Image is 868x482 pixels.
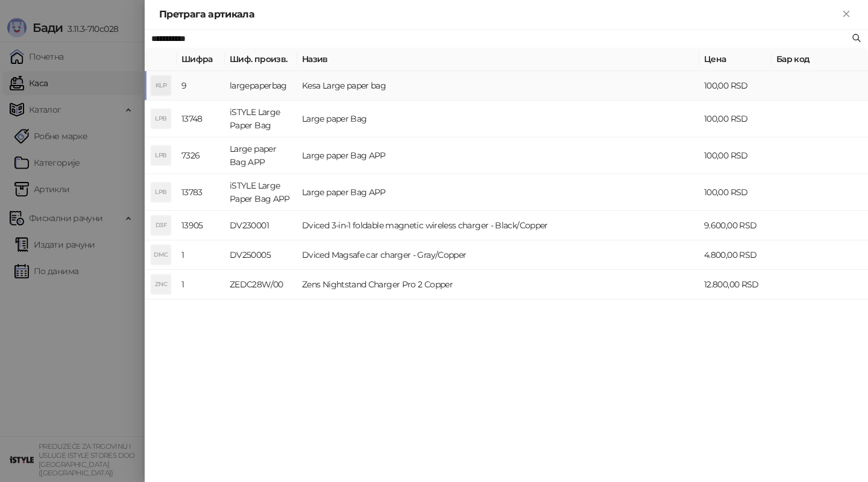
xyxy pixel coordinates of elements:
td: 13748 [177,101,225,137]
td: 13905 [177,211,225,240]
div: D3F [151,216,171,235]
td: iSTYLE Large Paper Bag APP [225,174,297,211]
div: LPB [151,146,171,165]
td: 4.800,00 RSD [699,240,772,270]
div: DMC [151,245,171,264]
td: Large paper Bag APP [297,137,699,174]
td: DV230001 [225,211,297,240]
td: Dviced Magsafe car charger - Gray/Copper [297,240,699,270]
td: 1 [177,240,225,270]
div: ZNC [151,275,171,294]
td: iSTYLE Large Paper Bag [225,101,297,137]
td: DV250005 [225,240,297,270]
td: 7326 [177,137,225,174]
div: KLP [151,76,171,95]
td: Large paper Bag APP [225,137,297,174]
td: 12.800,00 RSD [699,270,772,299]
button: Close [839,7,854,22]
td: 9 [177,71,225,101]
td: 9.600,00 RSD [699,211,772,240]
div: LPB [151,109,171,128]
th: Цена [699,48,772,71]
div: LPB [151,183,171,202]
td: Dviced 3-in-1 foldable magnetic wireless charger - Black/Copper [297,211,699,240]
th: Бар код [772,48,868,71]
td: 100,00 RSD [699,71,772,101]
td: 100,00 RSD [699,137,772,174]
td: Zens Nightstand Charger Pro 2 Copper [297,270,699,299]
td: Large paper Bag [297,101,699,137]
div: Претрага артикала [159,7,839,22]
td: 13783 [177,174,225,211]
td: largepaperbag [225,71,297,101]
th: Шиф. произв. [225,48,297,71]
td: 1 [177,270,225,299]
td: Kesa Large paper bag [297,71,699,101]
th: Назив [297,48,699,71]
td: Large paper Bag APP [297,174,699,211]
td: 100,00 RSD [699,101,772,137]
td: ZEDC28W/00 [225,270,297,299]
td: 100,00 RSD [699,174,772,211]
th: Шифра [177,48,225,71]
